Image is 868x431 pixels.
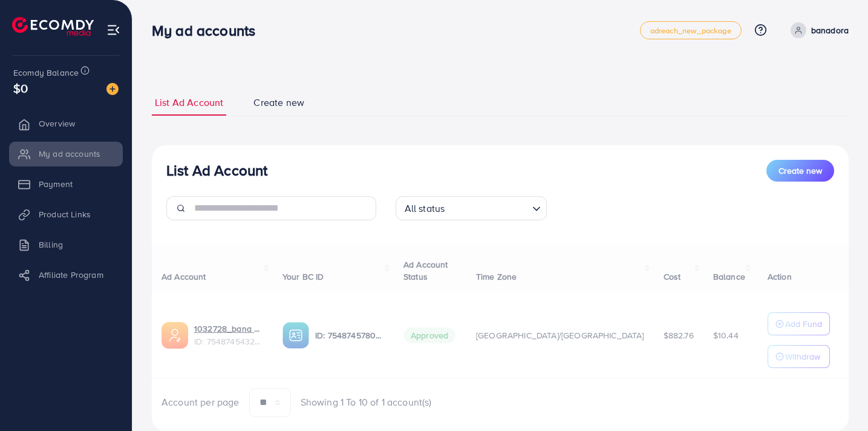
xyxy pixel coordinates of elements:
[448,197,527,217] input: Search for option
[640,21,742,39] a: adreach_new_package
[766,160,834,182] button: Create new
[811,23,849,38] p: banadora
[402,200,448,217] span: All status
[106,83,119,95] img: image
[396,196,547,220] div: Search for option
[166,162,267,179] h3: List Ad Account
[106,23,120,37] img: menu
[12,17,94,36] img: logo
[786,22,849,38] a: banadora
[152,22,265,39] h3: My ad accounts
[650,27,731,35] span: adreach_new_package
[13,67,79,79] span: Ecomdy Balance
[778,165,822,177] span: Create new
[13,79,28,97] span: $0
[155,96,223,110] span: List Ad Account
[253,96,304,110] span: Create new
